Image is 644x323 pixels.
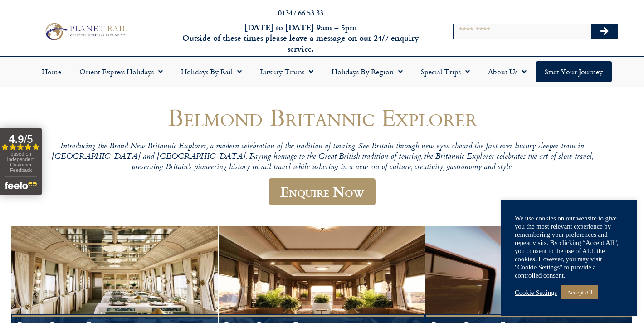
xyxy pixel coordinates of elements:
[70,61,172,82] a: Orient Express Holidays
[172,61,251,82] a: Holidays by Rail
[251,61,322,82] a: Luxury Trains
[515,289,557,297] a: Cookie Settings
[5,61,639,82] nav: Menu
[50,142,594,173] p: Introducing the Brand New Britannic Explorer, a modern celebration of the tradition of touring. S...
[412,61,479,82] a: Special Trips
[278,7,323,18] a: 01347 66 53 33
[479,61,536,82] a: About Us
[174,22,427,54] h6: [DATE] to [DATE] 9am – 5pm Outside of these times please leave a message on our 24/7 enquiry serv...
[269,178,376,205] a: Enquire Now
[322,61,412,82] a: Holidays by Region
[591,24,618,39] button: Search
[42,21,130,42] img: Planet Rail Train Holidays Logo
[33,61,70,82] a: Home
[561,285,598,299] a: Accept All
[515,214,624,279] div: We use cookies on our website to give you the most relevant experience by remembering your prefer...
[536,61,612,82] a: Start your Journey
[50,104,594,131] h1: Belmond Britannic Explorer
